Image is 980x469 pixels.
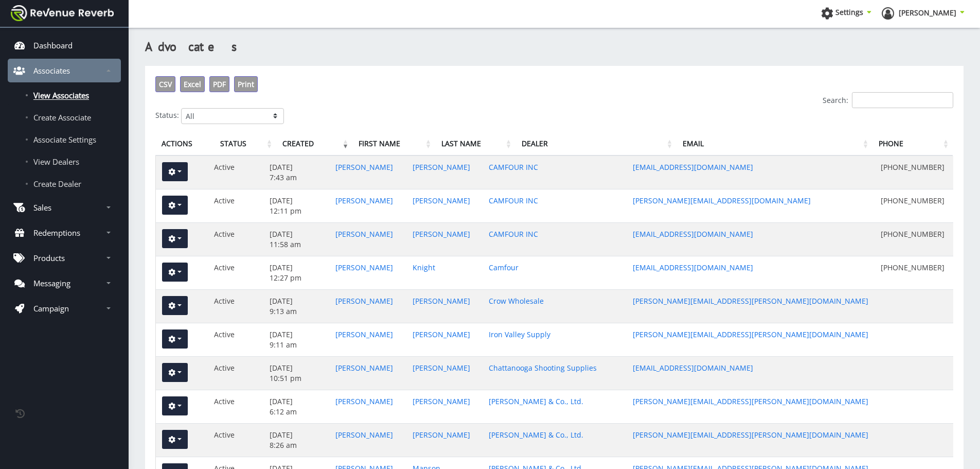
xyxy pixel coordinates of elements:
[263,256,329,289] td: [DATE] 12:27 pm
[263,156,329,189] td: [DATE] 7:43 am
[875,222,953,256] td: [PHONE_NUMBER]
[335,162,393,172] a: [PERSON_NAME]
[159,79,172,89] span: CSV
[214,132,276,156] th: Status: activate to sort column ascending
[413,329,470,339] a: [PERSON_NAME]
[208,256,263,289] td: Active
[208,189,263,222] td: Active
[335,329,393,339] a: [PERSON_NAME]
[180,76,205,92] button: Excel
[8,59,121,82] a: Associates
[352,132,435,156] th: First&nbsp;Name: activate to sort column ascending
[835,7,863,17] span: Settings
[33,90,89,100] span: View Associates
[8,297,121,320] a: Campaign
[33,228,80,238] p: Redemptions
[875,256,953,289] td: [PHONE_NUMBER]
[676,132,872,156] th: Email: activate to sort column ascending
[33,278,70,288] p: Messaging
[263,423,329,457] td: [DATE] 8:26 am
[208,156,263,189] td: Active
[335,396,393,406] a: [PERSON_NAME]
[8,85,121,106] a: View Associates
[489,396,583,406] a: [PERSON_NAME] & Co., Ltd.
[489,296,544,306] a: Crow Wholesale
[263,356,329,390] td: [DATE] 10:51 pm
[184,79,201,89] span: Excel
[33,179,81,189] span: Create Dealer
[8,151,121,172] a: View Dealers
[435,132,515,156] th: Last&nbsp;Name: activate to sort column ascending
[413,162,470,172] a: [PERSON_NAME]
[208,222,263,256] td: Active
[263,289,329,323] td: [DATE] 9:13 am
[238,79,254,89] span: Print
[276,132,353,156] th: Created: activate to sort column ascending
[8,271,121,295] a: Messaging
[145,38,964,56] h3: Advocates
[33,253,65,263] p: Products
[33,157,79,167] span: View Dealers
[413,430,470,440] a: [PERSON_NAME]
[263,189,329,222] td: [DATE] 12:11 pm
[335,263,393,272] a: [PERSON_NAME]
[633,196,811,205] a: [PERSON_NAME][EMAIL_ADDRESS][DOMAIN_NAME]
[413,263,435,272] a: Knight
[8,221,121,245] a: Redemptions
[33,65,70,76] p: Associates
[899,8,956,18] span: [PERSON_NAME]
[8,107,121,128] a: Create Associate
[489,263,519,272] a: Camfour
[413,396,470,406] a: [PERSON_NAME]
[872,132,953,156] th: Phone: activate to sort column ascending
[413,196,470,205] a: [PERSON_NAME]
[633,229,753,239] a: [EMAIL_ADDRESS][DOMAIN_NAME]
[875,189,953,222] td: [PHONE_NUMBER]
[263,222,329,256] td: [DATE] 11:58 am
[882,7,965,23] a: [PERSON_NAME]
[335,363,393,373] a: [PERSON_NAME]
[335,296,393,306] a: [PERSON_NAME]
[882,7,894,20] img: ph-profile.png
[209,76,229,92] button: PDF
[335,196,393,205] a: [PERSON_NAME]
[263,323,329,356] td: [DATE] 9:11 am
[515,132,676,156] th: Dealer: activate to sort column ascending
[633,263,753,272] a: [EMAIL_ADDRESS][DOMAIN_NAME]
[633,363,753,373] a: [EMAIL_ADDRESS][DOMAIN_NAME]
[413,296,470,306] a: [PERSON_NAME]
[852,92,953,108] input: Search:
[8,196,121,219] a: Sales
[208,390,263,423] td: Active
[33,202,51,213] p: Sales
[234,76,258,92] button: Print
[875,156,953,189] td: [PHONE_NUMBER]
[155,110,179,120] label: Status:
[823,92,953,108] label: Search:
[489,229,538,239] a: CAMFOUR INC
[208,423,263,457] td: Active
[633,162,753,172] a: [EMAIL_ADDRESS][DOMAIN_NAME]
[633,296,868,306] a: [PERSON_NAME][EMAIL_ADDRESS][PERSON_NAME][DOMAIN_NAME]
[633,329,868,339] a: [PERSON_NAME][EMAIL_ADDRESS][PERSON_NAME][DOMAIN_NAME]
[208,323,263,356] td: Active
[155,132,214,156] th: Actions
[8,33,121,57] a: Dashboard
[33,303,69,314] p: Campaign
[489,196,538,205] a: CAMFOUR INC
[155,76,175,92] button: CSV
[263,390,329,423] td: [DATE] 6:12 am
[213,79,226,89] span: PDF
[335,229,393,239] a: [PERSON_NAME]
[8,129,121,150] a: Associate Settings
[821,7,871,23] a: Settings
[489,329,550,339] a: Iron Valley Supply
[33,112,91,123] span: Create Associate
[633,430,868,440] a: [PERSON_NAME][EMAIL_ADDRESS][PERSON_NAME][DOMAIN_NAME]
[413,229,470,239] a: [PERSON_NAME]
[11,5,114,21] img: navbar brand
[208,289,263,323] td: Active
[633,396,868,406] a: [PERSON_NAME][EMAIL_ADDRESS][PERSON_NAME][DOMAIN_NAME]
[208,356,263,390] td: Active
[489,363,597,373] a: Chattanooga Shooting Supplies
